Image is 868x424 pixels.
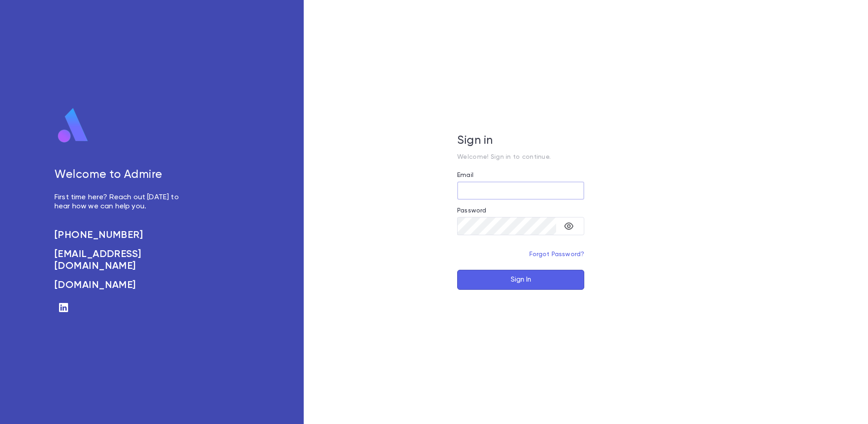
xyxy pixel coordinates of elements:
img: logo [54,107,92,144]
a: Forgot Password? [529,251,585,257]
p: First time here? Reach out [DATE] to hear how we can help you. [54,193,189,211]
label: Email [457,172,473,179]
p: Welcome! Sign in to continue. [457,153,584,161]
label: Password [457,207,486,214]
button: Sign In [457,270,584,290]
a: [DOMAIN_NAME] [54,279,189,291]
h5: Welcome to Admire [54,168,189,182]
a: [EMAIL_ADDRESS][DOMAIN_NAME] [54,248,189,272]
h5: Sign in [457,134,584,148]
a: [PHONE_NUMBER] [54,229,189,241]
button: toggle password visibility [560,217,578,235]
